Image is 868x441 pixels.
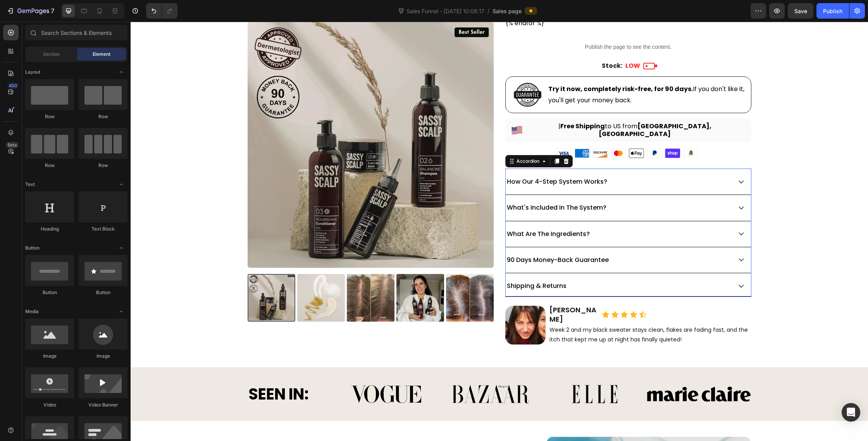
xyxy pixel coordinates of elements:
[79,113,127,120] div: Row
[131,22,868,441] iframe: To enrich screen reader interactions, please activate Accessibility in Grammarly extension settings
[788,3,813,19] button: Save
[203,353,308,392] img: gempages_576818910364435273-7274676f-ea08-40de-bde0-a8b466540391.svg
[25,353,74,360] div: Image
[216,252,264,300] img: scalp kit before and after
[430,100,474,109] b: Free Shipping
[375,233,479,243] div: Rich Text Editor. Editing area: main
[375,284,415,322] img: gempages_576818910364435273-4fd38982-9f79-48e8-af37-f1ecce3dbed3.webp
[93,51,110,58] span: Element
[383,59,411,87] img: gempages_576818910364435273-be275b08-9c3b-4ea1-999b-73a1f0952b3a.png
[25,289,74,296] div: Button
[375,259,437,269] div: Rich Text Editor. Editing area: main
[79,289,127,296] div: Button
[79,226,127,233] div: Text Block
[471,40,492,48] b: Stock:
[79,162,127,169] div: Row
[418,63,614,83] span: If you don't like it, you'll get your money back.
[493,7,522,15] span: Sales page
[315,252,363,300] img: scalp kit before and after
[376,156,477,164] p: How Our 4-Step System Works?
[823,7,842,15] div: Publish
[495,40,510,49] strong: LOW
[375,207,460,217] div: Rich Text Editor. Editing area: main
[25,401,74,408] div: Video
[7,83,19,89] div: 450
[468,100,581,117] b: [GEOGRAPHIC_DATA], [GEOGRAPHIC_DATA]
[412,353,516,392] img: gempages_576818910364435273-6a016e7a-8896-4f6a-abe7-276f6d664efe.svg
[115,305,127,318] span: Toggle open
[516,353,620,392] img: gempages_576818910364435273-1bf7895d-71c9-4043-9885-d366854fa000.svg
[79,353,127,360] div: Image
[51,6,54,16] p: 7
[424,124,572,140] img: Alt Image
[381,103,392,114] img: US Flag
[487,7,489,15] span: /
[117,360,200,385] h2: SEEN IN:
[146,3,177,19] div: Undo/Redo
[376,208,459,216] p: What Are The Ingredients?
[3,3,58,19] button: 7
[384,136,410,143] div: Accordion
[115,178,127,191] span: Toggle open
[115,242,127,254] span: Toggle open
[167,252,214,300] img: scalp kit texture
[375,155,478,165] div: Rich Text Editor. Editing area: main
[816,3,849,19] button: Publish
[376,234,478,242] p: 90 Days Money-Back Guarantee
[43,51,60,58] span: Section
[25,162,74,169] div: Row
[25,113,74,120] div: Row
[25,226,74,233] div: Heading
[394,101,615,117] span: | to US from
[25,69,40,76] span: Layout
[419,303,620,323] p: Week 2 and my black sweater stays clean, flakes are fading fast, and the itch that kept me up at ...
[79,401,127,408] div: Video Banner
[25,245,40,252] span: Button
[418,63,562,72] strong: Try it now, completely risk-free, for 90 days.
[308,353,412,392] img: gempages_576818910364435273-d432b915-a228-4204-abff-8760d5736c99.svg
[418,283,468,303] h2: [PERSON_NAME]
[25,308,39,315] span: Media
[842,403,860,422] div: Open Intercom Messenger
[794,8,807,14] span: Save
[115,66,127,78] span: Toggle open
[375,181,477,191] div: Rich Text Editor. Editing area: main
[375,21,621,29] p: Publish the page to see the content.
[376,260,436,268] p: Shipping & Returns
[6,142,19,148] div: Beta
[405,7,486,15] span: Sales Funnel - [DATE] 10:08:17
[376,182,476,189] p: What's Included In The System?
[25,181,35,188] span: Text
[25,25,127,40] input: Search Sections & Elements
